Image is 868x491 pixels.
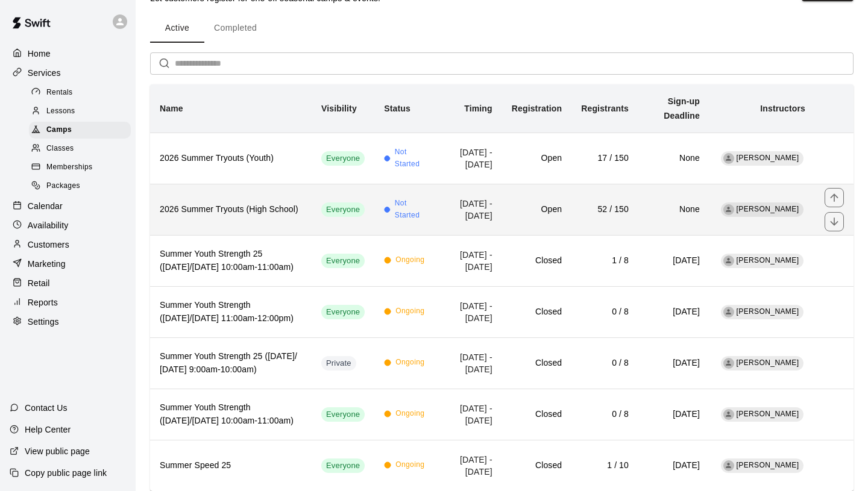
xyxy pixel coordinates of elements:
span: Everyone [321,255,365,267]
p: Marketing [28,258,66,270]
button: Completed [204,14,266,43]
a: Calendar [10,197,126,215]
h6: 0 / 8 [581,357,629,370]
td: [DATE] - [DATE] [439,440,502,491]
button: move item down [825,212,844,231]
h6: 2026 Summer Tryouts (Youth) [160,152,302,165]
span: Everyone [321,204,365,216]
p: Help Center [25,424,71,436]
h6: [DATE] [648,408,700,421]
span: [PERSON_NAME] [737,461,799,469]
h6: Closed [512,408,562,421]
span: Rentals [46,87,73,99]
h6: Closed [512,305,562,319]
button: Active [150,14,204,43]
div: Lessons [29,103,131,120]
span: Packages [46,180,80,192]
div: Rentals [29,84,131,101]
td: [DATE] - [DATE] [439,286,502,337]
h6: [DATE] [648,305,700,319]
a: Home [10,45,126,63]
div: Classes [29,140,131,157]
a: Packages [29,177,136,196]
td: [DATE] - [DATE] [439,389,502,440]
p: Reports [28,296,58,308]
div: This service is visible to all of your customers [321,151,365,166]
p: Retail [28,277,50,289]
a: Rentals [29,83,136,102]
p: Copy public page link [25,467,107,479]
div: Camps [29,122,131,139]
span: Not Started [395,198,429,222]
div: This service is visible to all of your customers [321,254,365,268]
a: Retail [10,274,126,292]
a: Lessons [29,102,136,120]
div: This service is visible to all of your customers [321,407,365,422]
a: Memberships [29,158,136,177]
a: Reports [10,293,126,311]
td: [DATE] - [DATE] [439,337,502,389]
span: Everyone [321,153,365,164]
h6: 2026 Summer Tryouts (High School) [160,203,302,216]
p: Home [28,48,51,60]
span: Memberships [46,161,92,174]
div: Memberships [29,159,131,176]
h6: Closed [512,459,562,472]
a: Classes [29,140,136,158]
a: Services [10,64,126,82]
span: Ongoing [395,305,424,317]
p: Calendar [28,200,63,212]
h6: Open [512,152,562,165]
span: Everyone [321,460,365,472]
div: Nick Pinkelman [723,460,734,471]
h6: [DATE] [648,459,700,472]
h6: 1 / 8 [581,254,629,267]
div: Customers [10,236,126,254]
h6: Closed [512,254,562,267]
span: Lessons [46,105,75,117]
h6: Open [512,203,562,216]
span: [PERSON_NAME] [737,358,799,367]
span: Ongoing [395,254,424,266]
span: [PERSON_NAME] [737,410,799,418]
h6: 17 / 150 [581,152,629,165]
b: Sign-up Deadline [664,96,700,120]
div: Nick Pinkelman [723,409,734,420]
td: [DATE] - [DATE] [439,133,502,184]
h6: None [648,203,700,216]
td: [DATE] - [DATE] [439,184,502,235]
h6: Summer Speed 25 [160,459,302,472]
h6: Closed [512,357,562,370]
span: Everyone [321,409,365,421]
p: Availability [28,219,69,231]
span: Ongoing [395,459,424,471]
span: Camps [46,124,72,136]
div: This service is visible to all of your customers [321,458,365,473]
h6: 0 / 8 [581,305,629,319]
h6: Summer Youth Strength ([DATE]/[DATE] 11:00am-12:00pm) [160,299,302,325]
h6: Summer Youth Strength 25 ([DATE]/[DATE] 10:00am-11:00am) [160,248,302,274]
span: Private [321,358,356,369]
a: Settings [10,313,126,331]
td: [DATE] - [DATE] [439,235,502,286]
h6: [DATE] [648,254,700,267]
div: Nick Pinkelman [723,358,734,369]
div: Nick Pinkelman [723,307,734,317]
span: [PERSON_NAME] [737,205,799,213]
div: Marketing [10,255,126,273]
div: Tyler Anderson [723,204,734,215]
div: This service is hidden, and can only be accessed via a direct link [321,356,356,371]
div: Tyler Anderson [723,153,734,164]
span: Ongoing [395,357,424,369]
p: Customers [28,239,69,251]
div: Packages [29,178,131,195]
h6: 1 / 10 [581,459,629,472]
div: Availability [10,216,126,234]
span: [PERSON_NAME] [737,307,799,316]
span: Everyone [321,307,365,318]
